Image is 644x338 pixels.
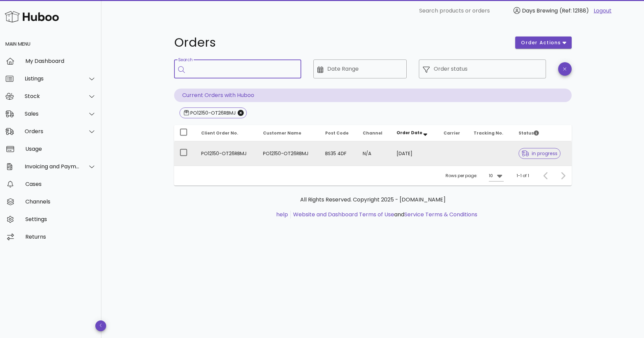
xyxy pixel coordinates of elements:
td: PO12150-OT26RBMJ [196,141,258,166]
span: Status [519,130,539,136]
p: All Rights Reserved. Copyright 2025 - [DOMAIN_NAME] [180,196,566,204]
div: Sales [25,111,80,117]
div: Cases [25,181,96,187]
button: Close [238,110,244,116]
div: 10 [489,173,493,179]
td: BS35 4DF [320,141,358,166]
span: Order Date [397,130,422,136]
img: Huboo Logo [5,9,59,24]
a: Logout [594,7,612,15]
div: Invoicing and Payments [25,163,80,170]
span: (Ref: 12188) [559,7,589,15]
h1: Orders [174,37,507,49]
th: Client Order No. [196,125,258,141]
div: PO12150-OT26RBMJ [189,110,236,116]
span: Client Order No. [201,130,238,136]
span: order actions [521,39,561,46]
a: help [276,211,288,218]
li: and [291,211,477,219]
label: Search [178,57,192,63]
a: Service Terms & Conditions [404,211,477,218]
a: Website and Dashboard Terms of Use [293,211,394,218]
td: PO12150-OT26RBMJ [258,141,320,166]
div: Settings [25,216,96,222]
td: N/A [357,141,391,166]
button: order actions [515,37,571,49]
span: Carrier [444,130,460,136]
span: Days Brewing [522,7,558,15]
div: Returns [25,234,96,240]
div: 1-1 of 1 [517,173,529,179]
span: Tracking No. [474,130,503,136]
th: Channel [357,125,391,141]
div: Rows per page: [446,166,504,186]
span: Post Code [325,130,349,136]
td: [DATE] [391,141,438,166]
span: Channel [363,130,382,136]
div: My Dashboard [25,58,96,64]
th: Customer Name [258,125,320,141]
div: Channels [25,198,96,205]
div: 10Rows per page: [489,170,504,181]
div: Orders [25,128,80,135]
p: Current Orders with Huboo [174,89,572,102]
span: Customer Name [263,130,301,136]
div: Listings [25,75,80,82]
div: Usage [25,146,96,152]
th: Carrier [438,125,469,141]
th: Tracking No. [468,125,513,141]
th: Post Code [320,125,358,141]
span: in progress [522,151,557,156]
th: Order Date: Sorted descending. Activate to remove sorting. [391,125,438,141]
div: Stock [25,93,80,99]
th: Status [513,125,571,141]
